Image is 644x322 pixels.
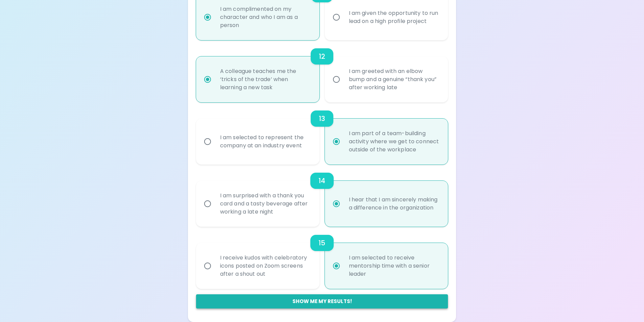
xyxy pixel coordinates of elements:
[318,238,325,248] h6: 15
[343,246,445,286] div: I am selected to receive mentorship time with a senior leader
[215,183,316,224] div: I am surprised with a thank you card and a tasty beverage after working a late night
[343,1,445,33] div: I am given the opportunity to run lead on a high profile project
[215,246,316,286] div: I receive kudos with celebratory icons posted on Zoom screens after a shout out
[196,227,448,289] div: choice-group-check
[215,59,316,100] div: A colleague teaches me the ‘tricks of the trade’ when learning a new task
[318,175,325,186] h6: 14
[196,294,448,308] button: Show me my results!
[215,125,316,158] div: I am selected to represent the company at an industry event
[343,59,445,100] div: I am greeted with an elbow bump and a genuine “thank you” after working late
[343,188,445,220] div: I hear that I am sincerely making a difference in the organization
[196,102,448,165] div: choice-group-check
[319,51,325,62] h6: 12
[196,165,448,227] div: choice-group-check
[343,121,445,162] div: I am part of a team-building activity where we get to connect outside of the workplace
[319,113,325,124] h6: 13
[196,40,448,102] div: choice-group-check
